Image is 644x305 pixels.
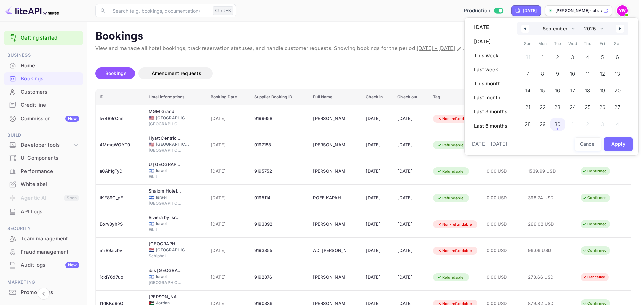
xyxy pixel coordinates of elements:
button: Last week [470,64,512,75]
button: 17 [565,82,580,96]
button: Apply [604,137,633,151]
span: [DATE] – [DATE] [470,140,507,148]
button: 8 [535,66,550,79]
button: 20 [610,82,625,96]
button: Last 3 months [470,106,512,118]
span: 30 [554,118,560,130]
span: Thu [580,38,595,49]
span: 18 [585,85,590,97]
span: Mon [535,38,550,49]
span: 11 [586,68,590,80]
span: 13 [615,68,620,80]
button: 13 [610,66,625,79]
span: Wed [565,38,580,49]
span: 2 [556,51,559,63]
span: Sat [610,38,625,49]
span: 1 [542,51,544,63]
span: Tue [550,38,565,49]
span: 8 [541,68,544,80]
button: 23 [550,99,565,112]
span: 28 [525,118,531,130]
button: 30 [550,116,565,129]
button: 15 [535,82,550,96]
span: 16 [555,85,560,97]
button: 4 [580,49,595,62]
button: 11 [580,66,595,79]
button: 29 [535,116,550,129]
span: 20 [614,85,621,97]
span: 14 [525,85,530,97]
button: 25 [580,99,595,112]
span: 5 [601,51,604,63]
span: 23 [554,101,560,113]
span: 21 [525,101,530,113]
button: 28 [520,116,535,129]
button: 19 [595,82,610,96]
button: 18 [580,82,595,96]
button: 27 [610,99,625,112]
button: 16 [550,82,565,96]
button: 14 [520,82,535,96]
span: 24 [570,101,576,113]
button: 9 [550,66,565,79]
span: 29 [540,118,546,130]
span: Sun [520,38,535,49]
button: 10 [565,66,580,79]
button: Last month [470,92,512,103]
button: This month [470,78,512,89]
button: 1 [535,49,550,62]
span: 10 [570,68,575,80]
button: 21 [520,99,535,112]
button: 2 [550,49,565,62]
span: Fri [595,38,610,49]
button: 5 [595,49,610,62]
span: 7 [526,68,529,80]
span: 17 [570,85,575,97]
span: 9 [556,68,559,80]
span: 3 [571,51,574,63]
span: 26 [599,101,605,113]
span: 6 [616,51,619,63]
button: 3 [565,49,580,62]
button: This week [470,50,512,61]
button: 6 [610,49,625,62]
span: 22 [540,101,546,113]
span: 15 [540,85,545,97]
span: 25 [585,101,591,113]
button: 22 [535,99,550,112]
span: 12 [600,68,605,80]
button: 7 [520,66,535,79]
button: Last 6 months [470,120,512,132]
button: 24 [565,99,580,112]
span: 27 [614,101,620,113]
button: [DATE] [470,36,512,47]
button: 26 [595,99,610,112]
span: 19 [600,85,605,97]
span: 4 [586,51,589,63]
button: 12 [595,66,610,79]
button: Cancel [575,137,601,151]
button: [DATE] [470,22,512,33]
